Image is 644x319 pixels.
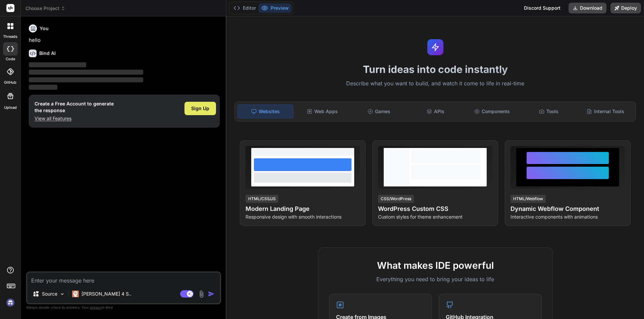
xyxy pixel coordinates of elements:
[378,195,414,203] div: CSS/WordPress
[72,291,79,297] img: Claude 4 Sonnet
[465,104,520,118] div: Components
[5,297,16,308] img: signin
[25,5,65,12] span: Choose Project
[40,25,49,32] h6: You
[230,79,640,88] p: Describe what you want to build, and watch it come to life in real-time
[246,204,360,214] h4: Modern Landing Page
[29,36,220,44] p: hello
[82,291,131,297] p: [PERSON_NAME] 4 S..
[231,3,259,13] button: Editor
[198,290,205,298] img: attachment
[208,291,215,297] img: icon
[4,105,17,110] label: Upload
[511,214,625,220] p: Interactive components with animations
[329,258,542,272] h2: What makes IDE powerful
[59,291,65,297] img: Pick Models
[520,3,565,13] div: Discord Support
[578,104,633,118] div: Internal Tools
[35,115,114,122] p: View all Features
[230,63,640,75] h1: Turn ideas into code instantly
[329,275,542,283] p: Everything you need to bring your ideas to life
[29,70,143,75] span: ‌
[4,80,16,85] label: GitHub
[259,3,291,13] button: Preview
[39,50,56,57] h6: Bind AI
[29,85,57,90] span: ‌
[246,195,278,203] div: HTML/CSS/JS
[352,104,407,118] div: Games
[378,204,492,214] h4: WordPress Custom CSS
[42,291,57,297] p: Source
[511,195,546,203] div: HTML/Webflow
[569,3,606,13] button: Download
[237,104,293,118] div: Websites
[378,214,492,220] p: Custom styles for theme enhancement
[6,56,15,62] label: code
[35,100,114,114] h1: Create a Free Account to generate the response
[29,77,143,82] span: ‌
[29,62,86,67] span: ‌
[26,304,221,311] p: Always double-check its answers. Your in Bind
[511,204,625,214] h4: Dynamic Webflow Component
[521,104,577,118] div: Tools
[246,214,360,220] p: Responsive design with smooth interactions
[90,305,102,309] span: privacy
[408,104,463,118] div: APIs
[610,3,641,13] button: Deploy
[191,105,209,112] span: Sign Up
[3,34,17,39] label: threads
[295,104,350,118] div: Web Apps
